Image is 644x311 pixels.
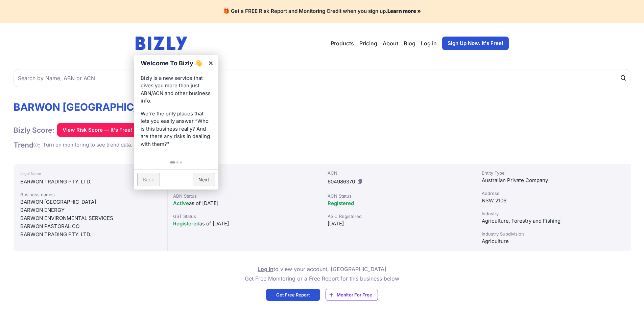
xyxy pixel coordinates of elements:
[141,110,212,148] p: We're the only places that lets you easily answer “Who is this business really? And are there any...
[193,173,215,186] a: Next
[203,55,218,70] a: ×
[141,59,205,68] h1: Welcome To Bizly 👋
[141,74,212,105] p: Bizly is a new service that gives you more than just ABN/ACN and other business info.
[137,173,160,186] a: Back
